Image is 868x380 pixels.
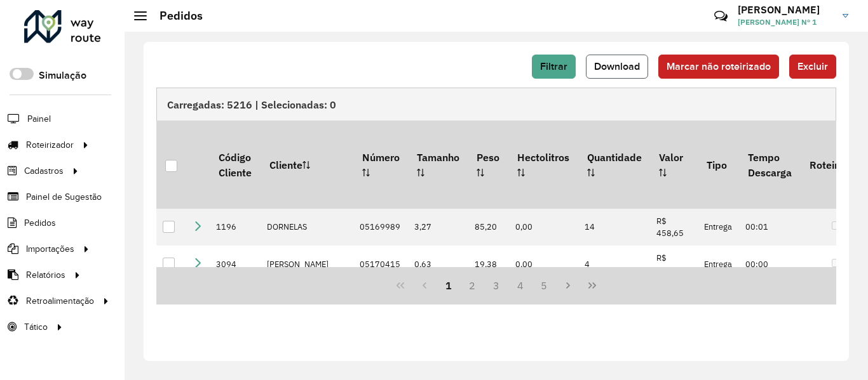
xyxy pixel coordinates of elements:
span: Marcar não roteirizado [667,61,771,72]
button: Next Page [556,273,580,298]
button: Excluir [789,55,836,79]
td: 00:01 [739,209,800,246]
button: Marcar não roteirizado [658,55,779,79]
button: 4 [508,273,532,298]
td: 0,63 [408,246,468,282]
a: Contato Rápido [707,3,735,30]
button: Download [586,55,648,79]
td: 19,38 [468,246,509,282]
td: 4 [578,246,650,282]
h3: [PERSON_NAME] [738,4,833,16]
button: Filtrar [532,55,576,79]
th: Tamanho [408,121,468,208]
td: 05170415 [353,246,408,282]
td: R$ 165,83 [650,246,698,282]
th: Código Cliente [210,121,260,208]
td: [PERSON_NAME] [261,246,353,282]
span: Importações [26,242,74,256]
span: Excluir [797,61,828,72]
td: 14 [578,209,650,246]
td: Entrega [698,246,739,282]
th: Hectolitros [509,121,578,208]
th: Número [353,121,408,208]
span: Tático [24,320,48,334]
td: 0,00 [509,246,578,282]
th: Valor [650,121,698,208]
button: 3 [484,273,508,298]
th: Tempo Descarga [739,121,800,208]
span: Painel [27,112,51,126]
td: 3094 [210,246,260,282]
div: Carregadas: 5216 | Selecionadas: 0 [156,88,836,121]
button: 1 [437,273,461,298]
span: Download [594,61,640,72]
button: Last Page [580,273,604,298]
th: Peso [468,121,509,208]
th: Quantidade [578,121,650,208]
td: 05169989 [353,209,408,246]
span: Retroalimentação [26,294,94,308]
div: Críticas? Dúvidas? Elogios? Sugestões? Entre em contato conosco! [562,4,695,38]
td: DORNELAS [261,209,353,246]
td: Entrega [698,209,739,246]
td: 0,00 [509,209,578,246]
th: Cliente [261,121,353,208]
span: Relatórios [26,268,65,282]
th: Tipo [698,121,739,208]
td: R$ 458,65 [650,209,698,246]
td: 85,20 [468,209,509,246]
label: Simulação [39,68,86,83]
button: 2 [460,273,484,298]
span: Cadastros [24,164,64,178]
span: Roteirizador [26,138,74,152]
button: 5 [532,273,557,298]
span: [PERSON_NAME] Nº 1 [738,16,833,28]
span: Filtrar [540,61,567,72]
td: 3,27 [408,209,468,246]
span: Painel de Sugestão [26,190,102,204]
span: Pedidos [24,216,56,230]
td: 1196 [210,209,260,246]
h2: Pedidos [147,9,203,23]
td: 00:00 [739,246,800,282]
